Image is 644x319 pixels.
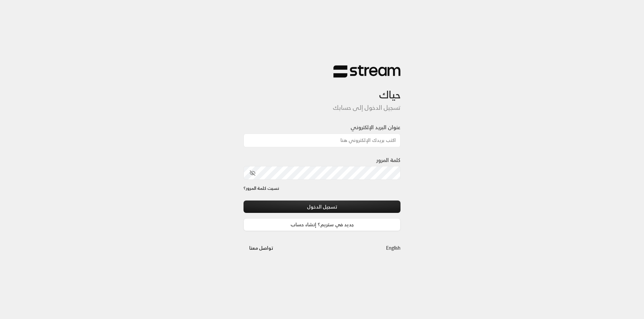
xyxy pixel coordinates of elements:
a: نسيت كلمة المرور؟ [244,185,279,192]
button: toggle password visibility [247,167,258,179]
a: English [386,242,400,254]
input: اكتب بريدك الإلكتروني هنا [244,134,400,147]
button: تسجيل الدخول [244,201,400,213]
h3: حياك [244,78,400,101]
h5: تسجيل الدخول إلى حسابك [244,104,400,111]
img: Stream Logo [333,65,400,78]
a: جديد في ستريم؟ إنشاء حساب [244,218,400,231]
button: تواصل معنا [244,242,279,254]
label: عنوان البريد الإلكتروني [351,123,400,131]
label: كلمة المرور [376,156,400,164]
a: تواصل معنا [244,244,279,252]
